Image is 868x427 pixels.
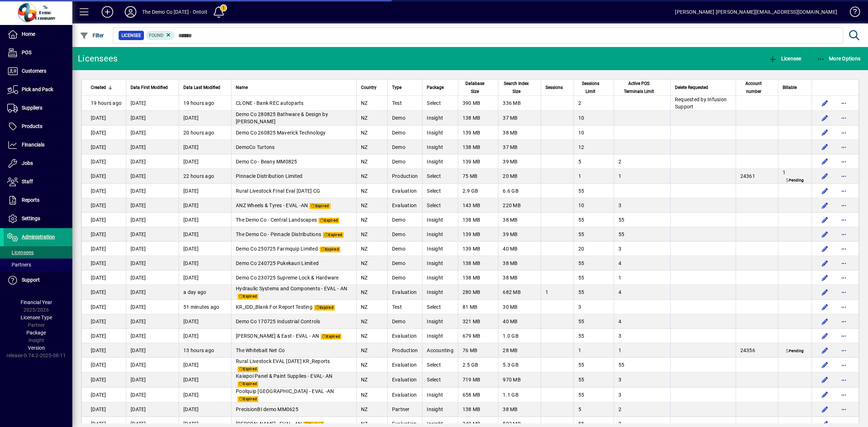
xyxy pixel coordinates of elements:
td: 39 MB [498,154,540,169]
td: Demo [387,256,422,270]
td: [DATE] [179,213,231,227]
span: Hydraulic Systems and Components - EVAL - AN [236,286,347,291]
div: Data Last Modified [183,84,227,91]
a: POS [4,44,72,62]
div: Search Index Size [503,80,536,95]
td: NZ [356,227,387,242]
td: NZ [356,242,387,256]
td: 2 [614,154,670,169]
button: More options [838,286,850,298]
td: 10 [574,111,614,125]
button: More options [838,229,850,240]
td: 37 MB [498,111,540,125]
td: 139 MB [458,154,498,169]
a: Customers [4,62,72,80]
a: Home [4,25,72,43]
td: Insight [422,285,458,300]
td: [DATE] [126,154,179,169]
td: 24361 [736,169,778,184]
td: [DATE] [82,300,126,314]
td: 19 hours ago [179,96,231,111]
div: Country [361,84,383,91]
td: 4 [614,256,670,270]
button: More options [838,330,850,342]
td: 390 MB [458,96,498,111]
td: 1 [778,169,812,184]
div: Type [392,84,418,91]
td: 220 MB [498,198,540,213]
span: Expired [320,247,340,252]
td: 1 [574,169,614,184]
td: [DATE] [126,300,179,314]
button: Edit [819,229,831,240]
td: Evaluation [387,285,422,300]
td: Select [422,184,458,198]
div: Licensees [78,53,118,64]
span: Sessions Limit [578,80,603,95]
td: [DATE] [126,140,179,154]
td: [DATE] [126,285,179,300]
button: More options [838,141,850,153]
span: KR_IDD_Blank For Report Testing [236,304,312,310]
td: NZ [356,300,387,314]
button: More Options [815,52,863,65]
td: [DATE] [82,154,126,169]
td: 2 [574,96,614,111]
button: Edit [819,374,831,385]
span: Demo Co 250725 Farmquip Limited [236,246,318,252]
td: Insight [422,111,458,125]
button: Licensee [767,52,803,65]
span: Country [361,84,376,91]
td: [DATE] [126,111,179,125]
button: Edit [819,200,831,211]
span: Account number [740,80,767,95]
td: 321 MB [458,314,498,329]
button: Edit [819,286,831,298]
span: Demo Co 280825 Bathware & Design by [PERSON_NAME] [236,111,328,124]
span: Reports [22,197,39,203]
td: 3 [614,242,670,256]
div: Billable [783,84,807,91]
td: NZ [356,314,387,329]
span: Rural Livestock FInal Eval [DATE] CG [236,188,320,194]
button: Edit [819,185,831,197]
span: More Options [817,56,861,61]
span: Settings [22,215,40,221]
span: Search Index Size [503,80,529,95]
td: Requested by Infusion Support [670,96,736,111]
td: Insight [422,270,458,285]
button: Edit [819,301,831,313]
span: Data First Modified [131,84,168,91]
td: Demo [387,140,422,154]
td: NZ [356,285,387,300]
td: 81 MB [458,300,498,314]
td: NZ [356,96,387,111]
td: 5 [574,154,614,169]
td: Insight [422,256,458,270]
td: Test [387,96,422,111]
div: Account number [740,80,774,95]
td: 138 MB [458,270,498,285]
td: 55 [614,227,670,242]
td: Demo [387,270,422,285]
td: 55 [614,213,670,227]
button: Edit [819,112,831,124]
div: Package [427,84,454,91]
td: 139 MB [458,125,498,140]
td: 38 MB [498,125,540,140]
td: 55 [574,285,614,300]
button: Edit [819,243,831,255]
button: More options [838,112,850,124]
button: More options [838,389,850,401]
span: Partners [7,262,31,268]
td: a day ago [179,285,231,300]
td: 20 [574,242,614,256]
a: Settings [4,210,72,228]
td: 280 MB [458,285,498,300]
div: Sessions Limit [578,80,609,95]
button: More options [838,374,850,385]
button: More options [838,156,850,167]
span: Products [22,123,42,129]
td: NZ [356,198,387,213]
span: Created [91,84,106,91]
